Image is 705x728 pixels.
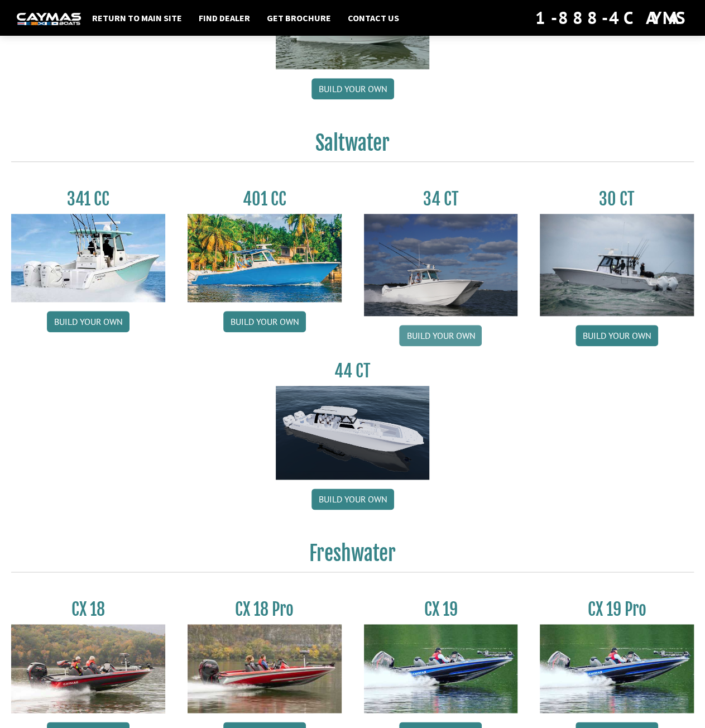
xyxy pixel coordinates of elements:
[11,131,694,162] h2: Saltwater
[540,599,694,620] h3: CX 19 Pro
[47,311,130,332] a: Build your own
[276,361,430,381] h3: 44 CT
[364,189,518,209] h3: 34 CT
[188,624,342,713] img: CX-18SS_thumbnail.jpg
[364,624,518,713] img: CX19_thumbnail.jpg
[311,78,394,99] a: Build your own
[188,189,342,209] h3: 401 CC
[17,13,81,25] img: white-logo-c9c8dbefe5ff5ceceb0f0178aa75bf4bb51f6bca0971e226c86eb53dfe498488.png
[540,214,694,317] img: 30_CT_photo_shoot_for_caymas_connect.jpg
[11,541,694,572] h2: Freshwater
[11,214,165,303] img: 341CC-thumbjpg.jpg
[311,488,394,510] a: Build your own
[188,214,342,303] img: 401CC_thumb.pg.jpg
[535,6,688,30] div: 1-888-4CAYMAS
[342,11,405,25] a: Contact Us
[575,325,658,346] a: Build your own
[399,325,482,346] a: Build your own
[540,189,694,209] h3: 30 CT
[188,599,342,620] h3: CX 18 Pro
[223,311,306,332] a: Build your own
[276,386,430,479] img: 44ct_background.png
[540,624,694,713] img: CX19_thumbnail.jpg
[11,189,165,209] h3: 341 CC
[11,599,165,620] h3: CX 18
[364,214,518,317] img: Caymas_34_CT_pic_1.jpg
[261,11,337,25] a: Get Brochure
[364,599,518,620] h3: CX 19
[11,624,165,713] img: CX-18S_thumbnail.jpg
[87,11,188,25] a: Return to main site
[193,11,256,25] a: Find Dealer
